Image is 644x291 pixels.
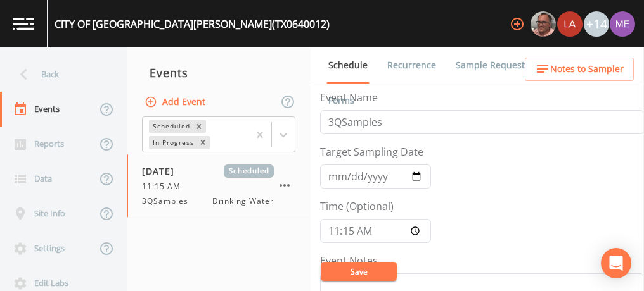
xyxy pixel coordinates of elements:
[320,144,423,159] label: Target Sampling Date
[149,136,196,149] div: In Progress
[601,248,631,278] div: Open Intercom Messenger
[55,16,330,32] div: CITY OF [GEOGRAPHIC_DATA][PERSON_NAME] (TX0640012)
[454,47,531,83] a: Sample Requests
[196,136,210,149] div: Remove In Progress
[547,47,601,83] a: COC Details
[320,253,378,268] label: Event Notes
[326,47,370,84] a: Schedule
[320,90,378,105] label: Event Name
[142,164,183,178] span: [DATE]
[525,58,634,81] button: Notes to Sampler
[610,11,635,37] img: d4d65db7c401dd99d63b7ad86343d265
[142,90,210,114] button: Add Event
[127,154,311,218] a: [DATE]Scheduled11:15 AM3QSamplesDrinking Water
[142,195,196,207] span: 3QSamples
[321,262,397,281] button: Save
[192,120,206,133] div: Remove Scheduled
[127,57,311,89] div: Events
[584,11,609,37] div: +14
[320,199,394,214] label: Time (Optional)
[531,11,556,37] img: e2d790fa78825a4bb76dcb6ab311d44c
[212,195,274,207] span: Drinking Water
[557,11,583,37] img: cf6e799eed601856facf0d2563d1856d
[142,181,188,192] span: 11:15 AM
[550,61,624,77] span: Notes to Sampler
[557,11,583,37] div: Lauren Saenz
[326,83,356,118] a: Forms
[13,18,34,30] img: logo
[385,47,438,83] a: Recurrence
[149,120,192,133] div: Scheduled
[224,164,274,178] span: Scheduled
[530,11,557,37] div: Mike Franklin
